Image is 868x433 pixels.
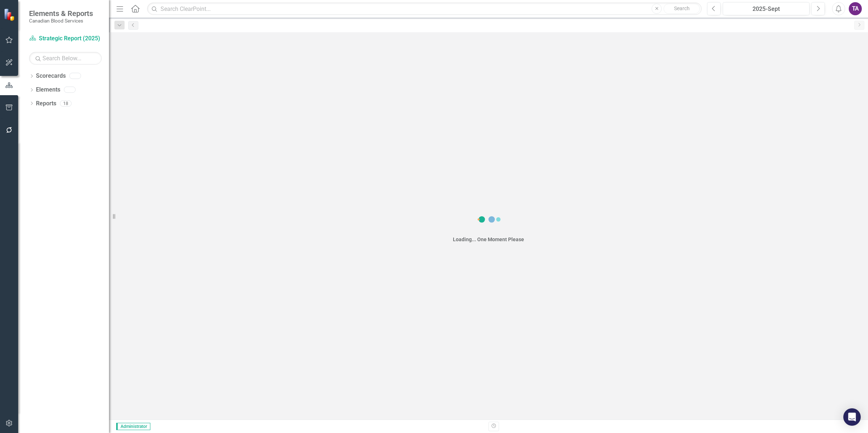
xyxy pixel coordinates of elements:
span: Administrator [116,423,150,430]
input: Search Below... [29,52,102,65]
div: 18 [60,100,72,106]
span: Search [674,5,690,11]
button: TA [849,2,862,15]
a: Strategic Report (2025) [29,35,102,43]
a: Scorecards [36,72,66,80]
input: Search ClearPoint... [147,3,702,15]
span: Elements & Reports [29,9,93,18]
img: ClearPoint Strategy [4,8,16,21]
a: Elements [36,86,60,94]
button: Search [664,4,700,14]
div: Loading... One Moment Please [453,236,524,243]
div: Open Intercom Messenger [843,408,861,426]
button: 2025-Sept [723,2,810,15]
small: Canadian Blood Services [29,18,93,24]
div: 2025-Sept [725,5,807,13]
a: Reports [36,100,56,108]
